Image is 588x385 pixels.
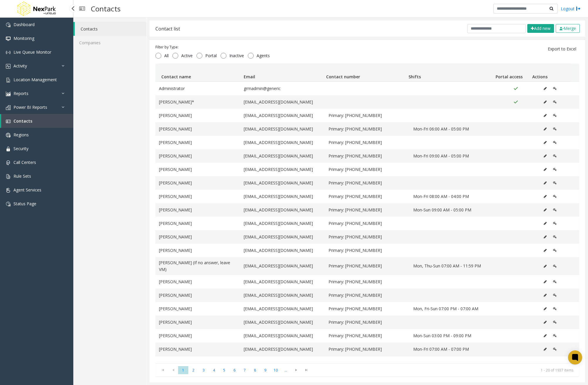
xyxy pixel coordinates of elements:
[540,179,550,187] button: Edit
[88,1,123,16] h3: Contacts
[6,119,11,124] img: 'icon'
[159,64,241,82] th: Contact name
[196,53,202,59] input: Portal
[155,53,161,59] input: All
[248,53,254,59] input: Agents
[556,24,580,33] button: Merge
[540,277,550,286] button: Edit
[155,329,240,342] td: [PERSON_NAME]
[540,219,550,228] button: Edit
[576,6,581,12] img: logout
[6,23,11,27] img: 'icon'
[240,122,325,136] td: [EMAIL_ADDRESS][DOMAIN_NAME]
[561,6,581,12] a: Logout
[6,64,11,69] img: 'icon'
[550,262,560,271] button: Edit Portal Access
[240,149,325,163] td: [EMAIL_ADDRESS][DOMAIN_NAME]
[240,95,325,109] td: [EMAIL_ADDRESS][DOMAIN_NAME]
[240,82,325,95] td: grmadmin@generic
[6,202,11,206] img: 'icon'
[155,316,240,329] td: [PERSON_NAME]
[240,190,325,203] td: [EMAIL_ADDRESS][DOMAIN_NAME]
[6,160,11,165] img: 'icon'
[328,220,406,227] span: Primary: 860-841-0898
[241,64,324,82] th: Email
[413,333,491,339] span: Mon-Sun 03:00 PM - 09:00 PM
[188,366,199,374] span: Page 2
[413,153,491,159] span: Mon-Fri 09:00 AM - 05:00 PM
[291,366,301,374] span: Go to the next page
[540,345,550,354] button: Edit
[202,53,220,59] span: Portal
[178,53,196,59] span: Active
[328,279,406,285] span: Primary: 786-355-8505
[540,246,550,255] button: Edit
[413,346,491,352] span: Mon-Fri 07:00 AM - 07:00 PM
[6,78,11,82] img: 'icon'
[13,201,36,206] span: Status Page
[540,111,550,120] button: Edit
[328,193,406,200] span: Primary: 773-946-1462
[155,163,240,176] td: [PERSON_NAME]
[260,366,270,374] span: Page 9
[13,49,51,55] span: Live Queue Monitor
[324,64,406,82] th: Contact number
[226,53,247,59] span: Inactive
[550,331,560,340] button: Edit Portal Access
[413,193,491,200] span: Mon-Fri 08:00 AM - 04:00 PM
[155,136,240,149] td: [PERSON_NAME]
[6,133,11,138] img: 'icon'
[302,368,310,372] span: Go to the last page
[540,331,550,340] button: Edit
[550,192,560,201] button: Edit Portal Access
[13,187,41,193] span: Agent Services
[328,333,406,339] span: Primary: 703-622-2180
[550,111,560,120] button: Edit Portal Access
[240,302,325,316] td: [EMAIL_ADDRESS][DOMAIN_NAME]
[550,179,560,187] button: Edit Portal Access
[155,244,240,257] td: [PERSON_NAME]
[530,64,571,82] th: Actions
[155,149,240,163] td: [PERSON_NAME]
[540,291,550,300] button: Edit
[560,27,564,30] img: check
[540,233,550,241] button: Edit
[172,53,178,59] input: Active
[540,192,550,201] button: Edit
[199,366,209,374] span: Page 3
[240,217,325,230] td: [EMAIL_ADDRESS][DOMAIN_NAME]
[240,342,325,356] td: [EMAIL_ADDRESS][DOMAIN_NAME]
[161,53,172,59] span: All
[550,277,560,286] button: Edit Portal Access
[540,206,550,214] button: Edit
[13,132,29,138] span: Regions
[155,45,273,50] div: Filter by Type:
[328,263,406,269] span: Primary: 786-797-3889
[240,109,325,122] td: [EMAIL_ADDRESS][DOMAIN_NAME]
[155,230,240,244] td: [PERSON_NAME]
[413,126,491,132] span: Mon-Fri 06:00 AM - 05:00 PM
[13,173,31,179] span: Rule Sets
[155,203,240,217] td: [PERSON_NAME]
[219,366,229,374] span: Page 5
[328,112,406,119] span: Primary: 860-712-6332
[328,153,406,159] span: Primary: 224-343-3363
[540,262,550,271] button: Edit
[209,366,219,374] span: Page 4
[6,91,11,96] img: 'icon'
[6,105,11,110] img: 'icon'
[550,125,560,133] button: Edit Portal Access
[13,63,27,69] span: Activity
[6,188,11,193] img: 'icon'
[13,91,28,96] span: Reports
[240,329,325,342] td: [EMAIL_ADDRESS][DOMAIN_NAME]
[240,316,325,329] td: [EMAIL_ADDRESS][DOMAIN_NAME]
[155,82,240,95] td: Administrator
[155,275,240,289] td: [PERSON_NAME]
[6,36,11,41] img: 'icon'
[413,207,491,213] span: Mon-Sun 09:00 AM - 05:00 PM
[550,165,560,174] button: Edit Portal Access
[301,366,311,374] span: Go to the last page
[413,263,491,269] span: Mon, Thu-Sun 07:00 AM - 11:59 PM
[550,206,560,214] button: Edit Portal Access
